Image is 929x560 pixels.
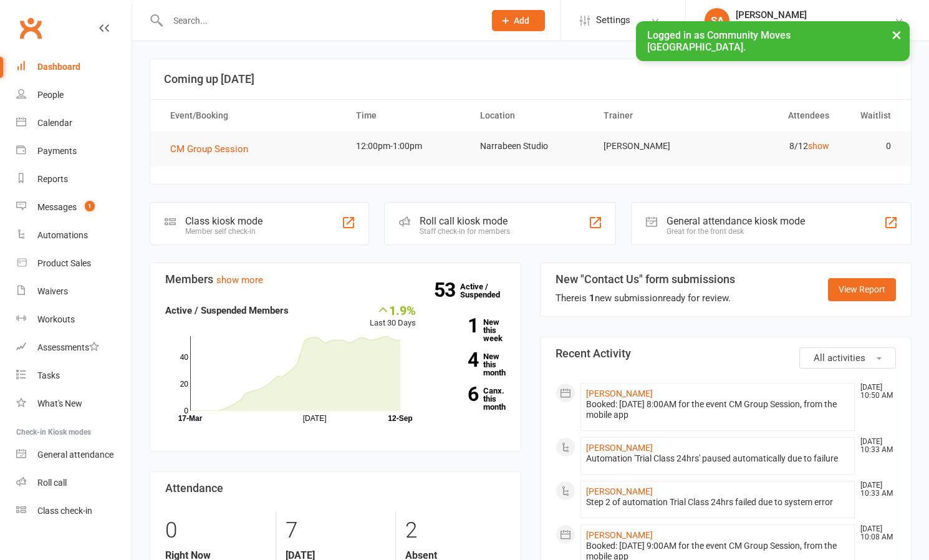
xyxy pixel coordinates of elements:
[37,230,88,240] div: Automations
[705,8,729,33] div: SA
[185,215,262,227] div: Class kiosk mode
[165,512,266,549] div: 0
[37,370,60,380] div: Tasks
[667,215,805,227] div: General attendance kiosk mode
[435,385,478,403] strong: 6
[37,286,68,296] div: Waivers
[16,278,132,306] a: Waivers
[37,258,91,268] div: Product Sales
[435,318,506,342] a: 1New this week
[37,118,72,128] div: Calendar
[405,512,506,549] div: 2
[37,314,75,324] div: Workouts
[16,109,132,137] a: Calendar
[854,438,895,454] time: [DATE] 10:33 AM
[15,12,46,44] a: Clubworx
[469,100,593,132] th: Location
[592,100,716,132] th: Trainer
[370,303,416,330] div: Last 30 Days
[16,137,132,165] a: Payments
[647,29,791,53] span: Logged in as Community Moves [GEOGRAPHIC_DATA].
[435,316,478,335] strong: 1
[16,390,132,418] a: What's New
[828,278,896,301] a: View Report
[586,453,849,464] div: Automation 'Trial Class 24hrs' paused automatically due to failure
[170,143,248,155] span: CM Group Session
[16,334,132,362] a: Assessments
[589,292,595,304] strong: 1
[716,132,840,161] td: 8/12
[799,347,896,369] button: All activities
[85,201,95,211] span: 1
[854,525,895,541] time: [DATE] 10:08 AM
[435,352,506,377] a: 4New this month
[667,227,805,236] div: Great for the front desk
[185,227,262,236] div: Member self check-in
[435,350,478,369] strong: 4
[37,398,82,408] div: What's New
[345,132,469,161] td: 12:00pm-1:00pm
[16,249,132,278] a: Product Sales
[37,90,64,100] div: People
[16,81,132,109] a: People
[165,273,506,286] h3: Members
[469,132,593,161] td: Narrabeen Studio
[164,73,897,85] h3: Coming up [DATE]
[736,9,894,21] div: [PERSON_NAME]
[165,482,506,495] h3: Attendance
[586,443,653,453] a: [PERSON_NAME]
[16,53,132,81] a: Dashboard
[16,193,132,221] a: Messages 1
[840,100,902,132] th: Waitlist
[216,274,263,286] a: show more
[435,387,506,411] a: 6Canx. this month
[586,486,653,496] a: [PERSON_NAME]
[840,132,902,161] td: 0
[16,441,132,469] a: General attendance kiosk mode
[164,12,476,29] input: Search...
[586,399,849,420] div: Booked: [DATE] 8:00AM for the event CM Group Session, from the mobile app
[460,273,515,308] a: 53Active / Suspended
[420,215,510,227] div: Roll call kiosk mode
[16,497,132,525] a: Class kiosk mode
[37,62,80,72] div: Dashboard
[556,291,735,306] div: There is new submission ready for review.
[16,221,132,249] a: Automations
[592,132,716,161] td: [PERSON_NAME]
[808,141,829,151] a: show
[814,352,865,364] span: All activities
[434,281,460,299] strong: 53
[885,21,908,48] button: ×
[736,21,894,32] div: Community Moves [GEOGRAPHIC_DATA]
[37,202,77,212] div: Messages
[514,16,529,26] span: Add
[854,481,895,498] time: [DATE] 10:33 AM
[716,100,840,132] th: Attendees
[16,306,132,334] a: Workouts
[854,384,895,400] time: [DATE] 10:50 AM
[596,6,630,34] span: Settings
[370,303,416,317] div: 1.9%
[16,362,132,390] a: Tasks
[16,469,132,497] a: Roll call
[170,142,257,157] button: CM Group Session
[37,146,77,156] div: Payments
[492,10,545,31] button: Add
[159,100,345,132] th: Event/Booking
[286,512,386,549] div: 7
[556,347,896,360] h3: Recent Activity
[37,506,92,516] div: Class check-in
[345,100,469,132] th: Time
[37,342,99,352] div: Assessments
[420,227,510,236] div: Staff check-in for members
[586,530,653,540] a: [PERSON_NAME]
[586,389,653,398] a: [PERSON_NAME]
[556,273,735,286] h3: New "Contact Us" form submissions
[165,305,289,316] strong: Active / Suspended Members
[586,497,849,508] div: Step 2 of automation Trial Class 24hrs failed due to system error
[37,450,113,460] div: General attendance
[16,165,132,193] a: Reports
[37,478,67,488] div: Roll call
[37,174,68,184] div: Reports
